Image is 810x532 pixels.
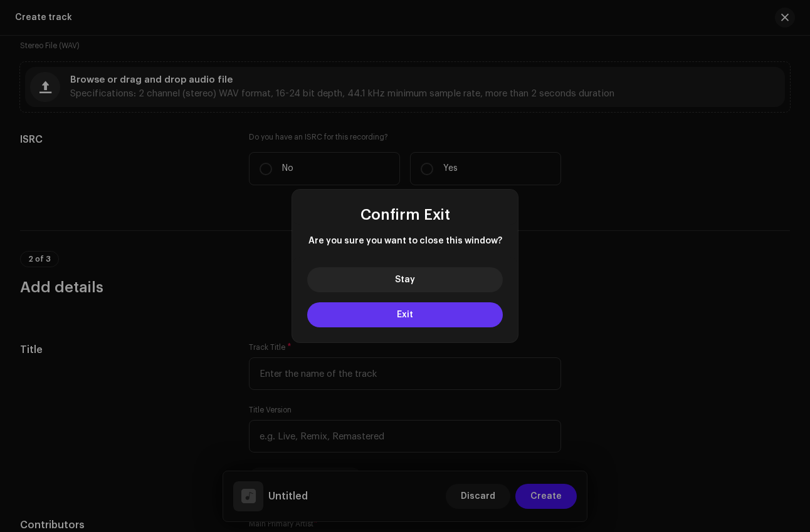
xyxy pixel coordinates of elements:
[307,235,503,247] span: Are you sure you want to close this window?
[307,302,503,327] button: Exit
[307,267,503,292] button: Stay
[395,275,415,284] span: Stay
[397,310,413,319] span: Exit
[360,207,450,222] span: Confirm Exit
